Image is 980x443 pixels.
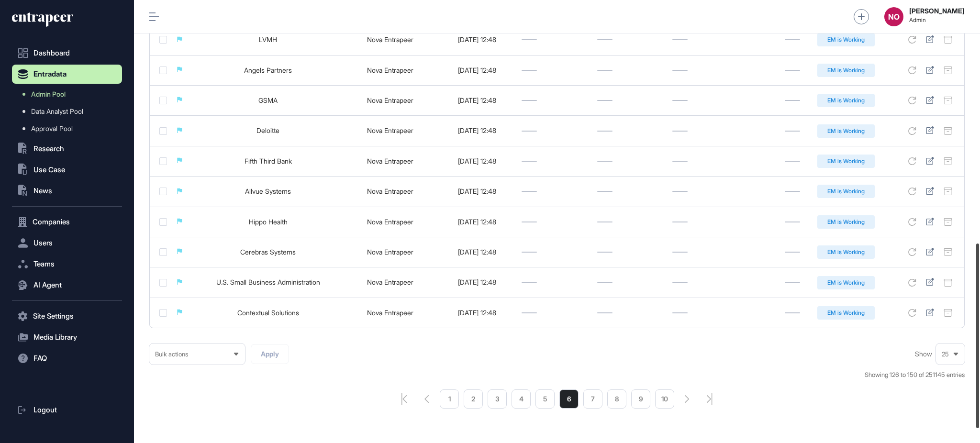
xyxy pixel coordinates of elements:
span: Media Library [33,333,77,341]
div: EM is Working [817,124,875,138]
a: Admin Pool [17,86,122,103]
div: [DATE] 12:48 [442,66,512,74]
div: [DATE] 12:48 [442,309,512,317]
a: Nova Entrapeer [367,157,413,165]
a: 3 [488,389,507,409]
a: Nova Entrapeer [367,218,413,226]
a: 8 [607,389,626,409]
a: Nova Entrapeer [367,126,413,134]
a: 5 [535,389,555,409]
button: NO [884,7,903,26]
button: Teams [12,255,122,274]
span: Companies [33,218,70,226]
a: 10 [655,389,674,409]
div: [DATE] 12:48 [442,248,512,256]
a: Nova Entrapeer [367,66,413,74]
div: [DATE] 12:48 [442,127,512,134]
a: 7 [583,389,602,409]
div: [DATE] 12:48 [442,278,512,286]
a: Angels Partners [244,66,292,74]
span: Use Case [33,166,65,174]
button: Research [12,139,122,158]
a: 6 [559,389,579,409]
a: Logout [12,400,122,420]
span: Logout [33,406,57,414]
span: Users [33,239,53,247]
button: Entradata [12,65,122,84]
div: [DATE] 12:48 [442,97,512,104]
span: Research [33,145,64,153]
span: 25 [942,351,949,358]
div: Showing 126 to 150 of 251145 entries [865,370,965,380]
strong: [PERSON_NAME] [909,7,965,15]
span: Admin [909,17,965,23]
span: Data Analyst Pool [31,108,83,115]
div: EM is Working [817,185,875,198]
button: AI Agent [12,276,122,295]
button: Media Library [12,328,122,347]
a: Fifth Third Bank [245,157,292,165]
a: Approval Pool [17,120,122,137]
a: Dashboard [12,44,122,63]
div: [DATE] 12:48 [442,36,512,44]
div: [DATE] 12:48 [442,218,512,226]
span: Show [915,350,932,358]
a: Nova Entrapeer [367,278,413,286]
a: Deloitte [256,126,279,134]
span: Entradata [33,70,67,78]
div: EM is Working [817,306,875,320]
button: Site Settings [12,307,122,326]
a: Nova Entrapeer [367,309,413,317]
div: EM is Working [817,33,875,46]
a: GSMA [258,96,278,104]
a: Nova Entrapeer [367,248,413,256]
div: EM is Working [817,276,875,289]
div: [DATE] 12:48 [442,157,512,165]
a: Nova Entrapeer [367,35,413,44]
div: EM is Working [817,215,875,229]
a: pagination-prev-button [424,395,429,403]
button: Users [12,233,122,253]
a: 2 [464,389,483,409]
button: Companies [12,212,122,232]
span: Site Settings [33,312,74,320]
button: News [12,181,122,200]
span: FAQ [33,354,47,362]
a: U.S. Small Business Administration [216,278,320,286]
a: 4 [512,389,531,409]
span: Approval Pool [31,125,73,133]
div: [DATE] 12:48 [442,188,512,195]
span: AI Agent [33,281,62,289]
span: Bulk actions [155,351,188,358]
a: Nova Entrapeer [367,96,413,104]
a: Allvue Systems [245,187,291,195]
span: Admin Pool [31,90,66,98]
a: 1 [440,389,459,409]
button: FAQ [12,349,122,368]
a: Nova Entrapeer [367,187,413,195]
div: EM is Working [817,155,875,168]
a: Hippo Health [249,218,288,226]
div: EM is Working [817,64,875,77]
a: LVMH [259,35,277,44]
div: EM is Working [817,245,875,259]
span: News [33,187,52,195]
a: search-pagination-next-button [685,395,690,403]
a: pagination-first-page-button [401,393,407,405]
button: Use Case [12,160,122,179]
a: Cerebras Systems [240,248,296,256]
div: EM is Working [817,94,875,107]
a: search-pagination-last-page-button [707,393,713,405]
li: 9 [631,389,650,409]
span: Dashboard [33,49,70,57]
a: Data Analyst Pool [17,103,122,120]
